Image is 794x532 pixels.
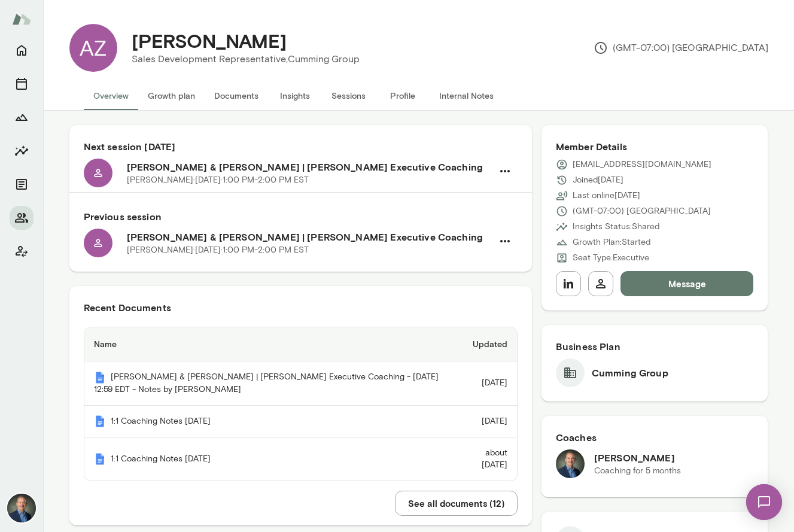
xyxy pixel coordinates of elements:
[453,327,517,361] th: Updated
[94,415,106,427] img: Mento
[573,174,623,186] p: Joined [DATE]
[453,437,517,481] td: about [DATE]
[84,437,453,481] th: 1:1 Coaching Notes [DATE]
[573,221,659,233] p: Insights Status: Shared
[556,139,754,154] h6: Member Details
[84,81,138,110] button: Overview
[127,244,309,256] p: [PERSON_NAME] · [DATE] · 1:00 PM-2:00 PM EST
[10,105,34,129] button: Growth Plan
[127,160,492,174] h6: [PERSON_NAME] & [PERSON_NAME] | [PERSON_NAME] Executive Coaching
[7,494,36,522] img: Michael Alden
[84,300,518,315] h6: Recent Documents
[84,327,453,361] th: Name
[205,81,268,110] button: Documents
[573,159,711,171] p: [EMAIL_ADDRESS][DOMAIN_NAME]
[84,209,518,224] h6: Previous session
[84,139,518,154] h6: Next session [DATE]
[430,81,503,110] button: Internal Notes
[127,230,492,244] h6: [PERSON_NAME] & [PERSON_NAME] | [PERSON_NAME] Executive Coaching
[376,81,430,110] button: Profile
[322,81,376,110] button: Sessions
[69,24,117,72] div: AZ
[594,451,681,465] h6: [PERSON_NAME]
[10,72,34,96] button: Sessions
[12,8,31,31] img: Mento
[556,449,585,478] img: Michael Alden
[10,206,34,230] button: Members
[395,491,518,516] button: See all documents (12)
[573,236,650,248] p: Growth Plan: Started
[10,239,34,263] button: Client app
[573,205,711,217] p: (GMT-07:00) [GEOGRAPHIC_DATA]
[132,29,287,52] h4: [PERSON_NAME]
[84,361,453,406] th: [PERSON_NAME] & [PERSON_NAME] | [PERSON_NAME] Executive Coaching - [DATE] 12:59 EDT - Notes by [P...
[127,174,309,186] p: [PERSON_NAME] · [DATE] · 1:00 PM-2:00 PM EST
[594,41,768,55] p: (GMT-07:00) [GEOGRAPHIC_DATA]
[556,430,754,445] h6: Coaches
[453,361,517,406] td: [DATE]
[10,38,34,62] button: Home
[592,366,668,380] h6: Cumming Group
[556,339,754,354] h6: Business Plan
[268,81,322,110] button: Insights
[594,465,681,477] p: Coaching for 5 months
[84,406,453,438] th: 1:1 Coaching Notes [DATE]
[573,252,649,264] p: Seat Type: Executive
[132,52,360,66] p: Sales Development Representative, Cumming Group
[10,139,34,163] button: Insights
[94,453,106,465] img: Mento
[138,81,205,110] button: Growth plan
[573,190,640,202] p: Last online [DATE]
[94,372,106,384] img: Mento
[453,406,517,438] td: [DATE]
[620,271,754,296] button: Message
[10,172,34,196] button: Documents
